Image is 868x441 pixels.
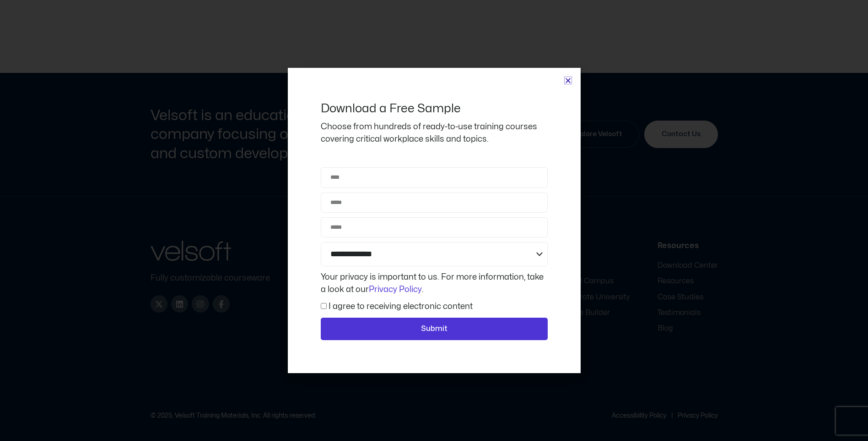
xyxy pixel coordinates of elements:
[318,271,550,296] div: Your privacy is important to us. For more information, take a look at our .
[321,101,548,116] h2: Download a Free Sample
[321,121,548,145] p: Choose from hundreds of ready-to-use training courses covering critical workplace skills and topics.
[329,303,473,310] label: I agree to receiving electronic content
[369,286,422,293] a: Privacy Policy
[321,318,548,341] button: Submit
[565,77,571,84] a: Close
[421,323,447,335] span: Submit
